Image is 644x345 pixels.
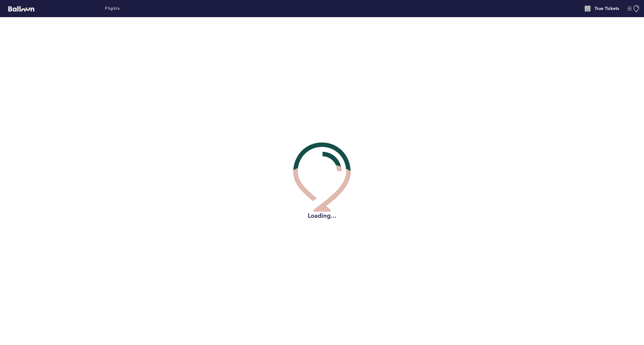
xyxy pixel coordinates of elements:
[595,5,619,12] h4: True Tickets
[293,212,351,220] h2: Loading...
[4,6,34,11] a: Balloon
[105,6,120,12] a: Flights
[8,6,34,12] svg: Balloon
[627,5,640,12] button: Manage Account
